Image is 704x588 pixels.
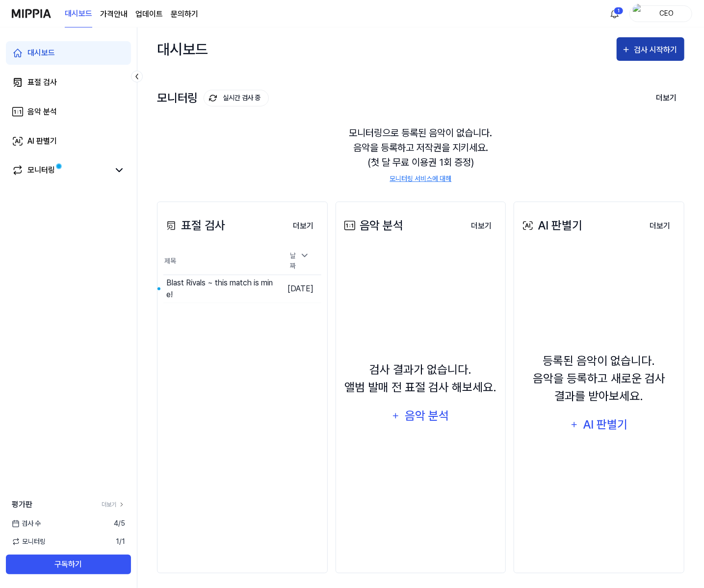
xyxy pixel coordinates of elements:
img: monitoring Icon [209,94,218,103]
div: 1 [614,7,624,15]
div: 검사 결과가 없습니다. 앨범 발매 전 표절 검사 해보세요. [345,361,497,396]
div: 모니터링으로 등록된 음악이 없습니다. 음악을 등록하고 저작권을 지키세요. (첫 달 무료 이용권 1회 증정) [157,114,684,196]
button: 음악 분석 [385,404,456,428]
a: 대시보드 [6,41,131,65]
div: AI 판별기 [520,217,582,234]
td: [DATE] [278,275,321,303]
div: 표절 검사 [163,217,225,234]
div: 대시보드 [27,47,55,59]
a: 문의하기 [171,8,198,20]
span: 모니터링 [12,537,46,547]
div: AI 판별기 [27,135,57,147]
a: 대시보드 [65,0,92,27]
div: 대시보드 [157,37,208,61]
button: 알림1 [607,6,623,22]
div: 날짜 [286,248,313,274]
button: 실시간 검사 중 [204,90,269,106]
button: profileCEO [629,5,692,22]
div: Blast Rivals ~ this match is mine! [166,277,278,301]
button: 더보기 [648,88,684,108]
span: 평가판 [12,499,32,511]
a: 표절 검사 [6,71,131,94]
img: profile [633,4,645,24]
span: 검사 수 [12,518,41,529]
a: 더보기 [102,500,125,509]
img: 알림 [609,8,621,20]
div: 음악 분석 [342,217,404,234]
th: 제목 [163,247,278,275]
span: 4 / 5 [114,518,125,529]
div: 모니터링 [27,164,55,176]
button: 구독하기 [6,555,131,574]
button: 더보기 [642,216,678,236]
div: 표절 검사 [27,77,57,88]
button: 더보기 [285,216,321,236]
div: 검사 시작하기 [634,44,679,56]
a: 모니터링 [12,164,109,176]
div: 모니터링 [157,90,269,106]
a: 가격안내 [100,8,128,20]
div: 음악 분석 [404,407,450,425]
span: 1 / 1 [116,537,125,547]
div: AI 판별기 [582,415,629,434]
a: AI 판별기 [6,129,131,153]
div: 등록된 음악이 없습니다. 음악을 등록하고 새로운 검사 결과를 받아보세요. [520,352,678,405]
button: 더보기 [463,216,499,236]
a: 음악 분석 [6,100,131,124]
a: 모니터링 서비스에 대해 [390,174,452,184]
a: 업데이트 [135,8,163,20]
button: 검사 시작하기 [617,37,684,61]
div: 음악 분석 [27,106,57,118]
button: AI 판별기 [564,413,635,436]
div: CEO [648,8,686,19]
